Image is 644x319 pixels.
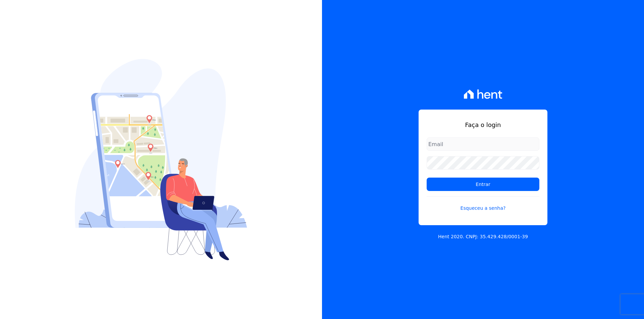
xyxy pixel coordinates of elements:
input: Entrar [427,178,539,191]
p: Hent 2020. CNPJ: 35.429.428/0001-39 [438,233,528,240]
img: Login [75,59,247,260]
h1: Faça o login [427,120,539,129]
a: Esqueceu a senha? [427,196,539,212]
input: Email [427,137,539,151]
